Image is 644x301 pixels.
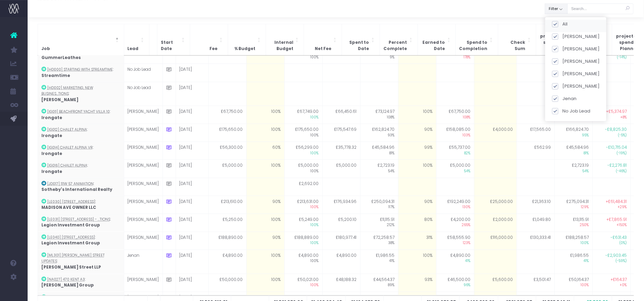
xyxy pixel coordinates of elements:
[47,235,95,240] abbr: [LE040] 550 West 21st Street
[380,24,418,55] th: Percent Complete: Activate to sort: Activate to sort
[567,3,634,14] input: Search...
[176,232,208,250] td: [DATE]
[364,283,395,288] span: 89%
[284,160,322,178] td: £5,000.00
[284,214,322,232] td: £5,249.00
[208,124,246,142] td: £175,650.00
[364,55,395,60] span: 9%
[47,199,95,204] abbr: [LE030] 1122 Madison Avenue
[436,250,474,274] td: £4,890.00
[41,265,101,270] strong: [PERSON_NAME] Street LLP
[552,108,590,115] label: No Job Lead
[38,124,124,142] td: :
[611,235,627,241] span: -£631.43
[284,250,322,274] td: £4,890.00
[607,217,627,223] span: +£7,865.91
[284,274,322,292] td: £50,021.00
[288,169,319,174] span: 100%
[41,283,94,288] strong: [PERSON_NAME] Group
[288,259,319,264] span: 100%
[208,106,246,124] td: £67,750.00
[124,106,163,124] td: [PERSON_NAME]
[288,115,319,120] span: 100%
[41,187,112,192] strong: Sotheby's International Realty
[124,250,163,274] td: Jenan
[47,109,110,114] abbr: [IG011] Beachfront Yacht Villa 10
[284,196,322,214] td: £213,631.00
[596,115,627,120] span: +8%
[9,287,19,298] img: images/default_profile_image.png
[360,250,398,274] td: £1,986.55
[47,127,87,132] abbr: [IG012] Chalet Alpina
[436,124,474,142] td: £158,085.00
[474,196,517,214] td: £25,000.00
[124,214,163,232] td: [PERSON_NAME]
[596,151,627,156] span: (-19%)
[345,40,369,52] span: Spent to Date
[558,151,589,156] span: 81%
[38,142,124,160] td: :
[608,163,627,169] span: -£2,276.81
[288,133,319,138] span: 100%
[176,196,208,214] td: [DATE]
[41,223,100,228] strong: Legion Investment Group
[176,82,208,106] td: [DATE]
[288,205,319,210] span: 100%
[246,196,284,214] td: 90%
[176,64,208,82] td: [DATE]
[440,223,471,228] span: 265%
[176,106,208,124] td: [DATE]
[555,232,593,250] td: £188,258.57
[322,142,360,160] td: £35,778.32
[266,24,304,55] th: Internal Budget: Activate to sort: Activate to sort
[364,223,395,228] span: 212%
[128,46,139,52] span: Lead
[41,241,100,246] strong: Legion Investment Group
[284,124,322,142] td: £175,650.00
[38,24,124,55] th: Job: Activate to invert sorting: Activate to invert sorting
[124,160,163,178] td: [PERSON_NAME]
[38,214,124,232] td: :
[436,196,474,214] td: £192,249.00
[605,127,627,133] span: -£8,825.30
[124,178,163,196] td: [PERSON_NAME]
[459,40,488,52] span: Spend to Completion
[176,250,208,274] td: [DATE]
[398,274,436,292] td: 93%
[322,214,360,232] td: £5,200.10
[234,46,255,52] span: % Budget
[284,232,322,250] td: £188,889.00
[558,133,589,138] span: 95%
[552,95,576,102] label: Jenan
[552,46,599,52] label: [PERSON_NAME]
[288,151,319,156] span: 100%
[436,214,474,232] td: £4,200.00
[552,83,599,90] label: [PERSON_NAME]
[246,124,284,142] td: 100%
[47,217,110,222] abbr: [LE031] 1122 Madison Avenue - Illustrations
[360,124,398,142] td: £162,824.70
[398,124,436,142] td: 90%
[304,24,342,55] th: Net Fee: Activate to sort: Activate to sort
[474,274,517,292] td: £5,600.00
[288,241,319,246] span: 100%
[555,214,593,232] td: £13,115.91
[552,58,599,65] label: [PERSON_NAME]
[517,142,555,160] td: £562.99
[555,160,593,178] td: £2,723.19
[284,142,322,160] td: £56,299.00
[208,142,246,160] td: £56,300.00
[596,283,627,288] span: +0%
[383,40,407,52] span: Percent Complete
[246,142,284,160] td: 60%
[208,250,246,274] td: £4,890.00
[176,124,208,142] td: [DATE]
[596,259,627,264] span: (-59%)
[38,106,124,124] td: :
[176,178,208,196] td: [DATE]
[288,55,319,60] span: 100%
[228,24,266,55] th: % Budget: Activate to sort: Activate to sort
[47,163,87,168] abbr: [IG016] Chalet Alpina
[364,259,395,264] span: 41%
[440,55,471,60] span: 178%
